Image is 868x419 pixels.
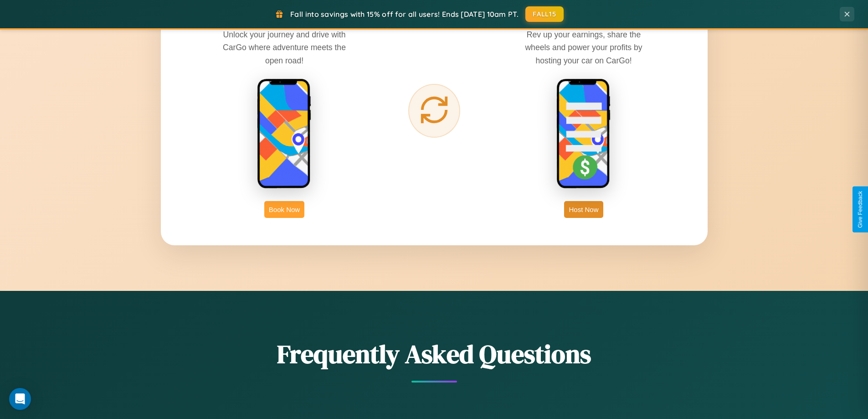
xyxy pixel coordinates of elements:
p: Unlock your journey and drive with CarGo where adventure meets the open road! [216,28,353,67]
button: Book Now [264,201,304,218]
h2: Frequently Asked Questions [161,336,708,372]
div: Give Feedback [857,191,863,228]
p: Rev up your earnings, share the wheels and power your profits by hosting your car on CarGo! [515,28,652,67]
button: FALL15 [525,6,564,22]
img: host phone [556,78,611,190]
span: Fall into savings with 15% off for all users! Ends [DATE] 10am PT. [290,10,519,19]
button: Host Now [564,201,603,218]
img: rent phone [257,78,312,190]
div: Open Intercom Messenger [9,388,31,410]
